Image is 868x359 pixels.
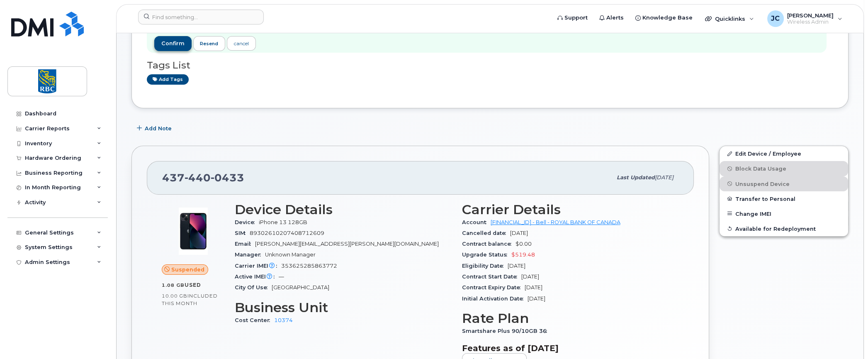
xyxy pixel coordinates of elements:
span: Upgrade Status [462,252,511,258]
span: 0433 [211,171,244,184]
span: Available for Redeployment [735,225,816,232]
h3: Features as of [DATE] [462,343,679,353]
span: $0.00 [515,241,532,247]
span: Knowledge Base [642,14,693,22]
a: Knowledge Base [630,10,698,26]
span: Support [564,14,588,22]
a: Support [552,10,593,26]
button: Available for Redeployment [720,221,848,236]
span: Contract Expiry Date [462,284,525,291]
span: [DATE] [521,274,539,280]
span: JC [771,14,780,24]
span: used [185,282,201,288]
button: Block Data Usage [720,161,848,176]
button: Change IMEI [720,206,848,221]
h3: Device Details [235,202,452,217]
input: Find something... [138,10,264,24]
span: Wireless Admin [787,19,834,25]
span: 353625285863772 [281,263,337,269]
span: Carrier IMEI [235,263,281,269]
div: cancel [234,40,249,47]
span: [DATE] [510,230,528,236]
span: Smartshare Plus 90/10GB 36 [462,328,551,334]
span: — [279,274,284,280]
span: [PERSON_NAME][EMAIL_ADDRESS][PERSON_NAME][DOMAIN_NAME] [255,241,439,247]
span: 10.00 GB [162,293,187,299]
span: Manager [235,252,265,258]
span: City Of Use [235,284,272,291]
a: [FINANCIAL_ID] - Bell - ROYAL BANK OF CANADA [491,219,620,225]
span: SIM [235,230,250,236]
button: Add Note [131,121,179,136]
span: Alerts [606,14,624,22]
span: Cost Center [235,317,274,323]
span: Initial Activation Date [462,296,528,302]
span: Active IMEI [235,274,279,280]
span: Cancelled date [462,230,510,236]
span: 1.08 GB [162,282,185,288]
a: 10374 [274,317,293,323]
span: Eligibility Date [462,263,508,269]
span: [GEOGRAPHIC_DATA] [272,284,329,291]
h3: Carrier Details [462,202,679,217]
span: 89302610207408712609 [250,230,324,236]
span: [DATE] [525,284,542,291]
span: 440 [185,171,211,184]
div: Quicklinks [699,10,760,27]
button: Unsuspend Device [720,176,848,191]
h3: Tags List [147,60,833,71]
span: Suspended [171,266,204,274]
a: cancel [227,36,256,51]
span: [DATE] [655,174,673,181]
span: iPhone 13 128GB [259,219,307,225]
a: Add tags [147,74,189,85]
span: Last updated [617,174,655,181]
span: Unsuspend Device [735,181,790,187]
span: [DATE] [528,296,545,302]
div: Jenn Carlson [761,10,848,27]
span: 437 [162,171,244,184]
span: Contract Start Date [462,274,521,280]
span: [DATE] [508,263,525,269]
button: Transfer to Personal [720,191,848,206]
span: resend [200,40,218,47]
h3: Business Unit [235,300,452,315]
img: image20231002-3703462-1ig824h.jpeg [168,206,218,256]
button: resend [193,36,226,51]
span: Contract balance [462,241,515,247]
span: confirm [161,40,185,47]
a: Edit Device / Employee [720,146,848,161]
h3: Rate Plan [462,311,679,326]
span: $519.48 [511,252,535,258]
a: Alerts [593,10,630,26]
span: Unknown Manager [265,252,316,258]
span: Email [235,241,255,247]
span: Account [462,219,491,225]
button: confirm [154,36,192,51]
span: Add Note [145,125,172,132]
span: Device [235,219,259,225]
span: included this month [162,293,218,306]
span: [PERSON_NAME] [787,12,834,19]
span: Quicklinks [715,15,745,22]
